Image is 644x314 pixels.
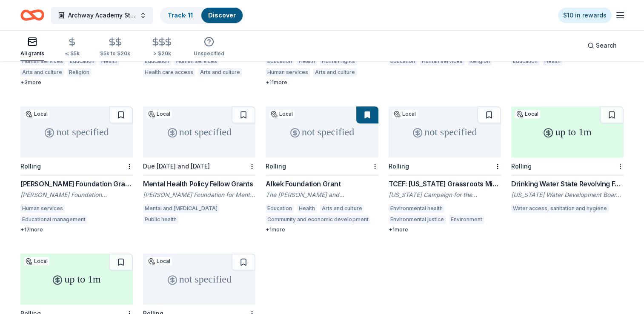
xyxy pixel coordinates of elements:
[143,191,255,199] div: [PERSON_NAME] Foundation for Mental Health
[320,57,357,66] div: Human rights
[20,163,41,170] div: Rolling
[511,204,609,213] div: Water access, sanitation and hygiene
[266,191,378,199] div: The [PERSON_NAME] and [PERSON_NAME] Foundation
[468,57,492,66] div: Religion
[20,79,133,86] div: + 3 more
[194,50,224,57] div: Unspecified
[511,57,539,66] div: Education
[151,50,173,57] div: > $20k
[51,7,153,24] button: Archway Academy Student Fund
[24,110,49,118] div: Local
[581,37,624,54] button: Search
[208,11,236,19] a: Discover
[543,57,562,66] div: Health
[389,204,444,213] div: Environmental health
[389,215,446,224] div: Environmental justice
[143,254,255,305] div: not specified
[266,106,378,157] div: not specified
[596,40,617,51] span: Search
[511,106,624,157] div: up to 1m
[24,257,49,265] div: Local
[143,204,219,213] div: Mental and [MEDICAL_DATA]
[389,179,501,189] div: TCEF: [US_STATE] Grassroots Mini-Grants
[151,34,173,61] button: > $20k
[20,226,133,233] div: + 17 more
[20,204,65,213] div: Human services
[266,79,378,86] div: + 11 more
[558,8,612,23] a: $10 in rewards
[143,179,255,189] div: Mental Health Policy Fellow Grants
[146,257,172,265] div: Local
[20,57,65,66] div: Human services
[68,57,96,66] div: Education
[266,163,286,170] div: Rolling
[511,163,532,170] div: Rolling
[297,57,317,66] div: Health
[198,68,242,77] div: Arts and culture
[100,57,119,66] div: Health
[320,204,364,213] div: Arts and culture
[266,215,370,224] div: Community and economic development
[389,163,409,170] div: Rolling
[143,106,255,226] a: not specifiedLocalDue [DATE] and [DATE]Mental Health Policy Fellow Grants[PERSON_NAME] Foundation...
[168,11,193,19] a: Track· 11
[449,215,484,224] div: Environment
[420,57,464,66] div: Human services
[313,68,357,77] div: Arts and culture
[143,215,178,224] div: Public health
[266,204,294,213] div: Education
[143,163,210,170] div: Due [DATE] and [DATE]
[20,254,133,305] div: up to 1m
[20,5,44,25] a: Home
[269,110,295,118] div: Local
[515,110,540,118] div: Local
[194,33,224,61] button: Unspecified
[389,106,501,233] a: not specifiedLocalRollingTCEF: [US_STATE] Grassroots Mini-Grants[US_STATE] Campaign for the Envir...
[266,226,378,233] div: + 1 more
[266,57,294,66] div: Education
[146,110,172,118] div: Local
[20,191,133,199] div: [PERSON_NAME] Foundation Incorporated
[20,33,44,61] button: All grants
[143,68,195,77] div: Health care access
[511,191,624,199] div: [US_STATE] Water Development Board (TWDB)
[266,106,378,233] a: not specifiedLocalRollingAlkek Foundation GrantThe [PERSON_NAME] and [PERSON_NAME] FoundationEduc...
[266,68,310,77] div: Human services
[511,179,624,189] div: Drinking Water State Revolving Fund
[20,106,133,157] div: not specified
[266,179,378,189] div: Alkek Foundation Grant
[20,179,133,189] div: [PERSON_NAME] Foundation Grant Program
[389,106,501,157] div: not specified
[65,50,80,57] div: ≤ $5k
[68,10,136,20] span: Archway Academy Student Fund
[175,57,219,66] div: Human services
[297,204,317,213] div: Health
[94,68,126,77] div: Humanities
[511,106,624,215] a: up to 1mLocalRollingDrinking Water State Revolving Fund[US_STATE] Water Development Board (TWDB)W...
[143,57,171,66] div: Education
[20,68,64,77] div: Arts and culture
[20,106,133,233] a: not specifiedLocalRolling[PERSON_NAME] Foundation Grant Program[PERSON_NAME] Foundation Incorpora...
[65,34,80,61] button: ≤ $5k
[67,68,91,77] div: Religion
[389,57,417,66] div: Education
[389,191,501,199] div: [US_STATE] Campaign for the Environment Fund
[389,226,501,233] div: + 1 more
[20,215,87,224] div: Educational management
[100,50,130,57] div: $5k to $20k
[143,106,255,157] div: not specified
[160,7,243,24] button: Track· 11Discover
[100,34,130,61] button: $5k to $20k
[20,50,44,57] div: All grants
[392,110,418,118] div: Local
